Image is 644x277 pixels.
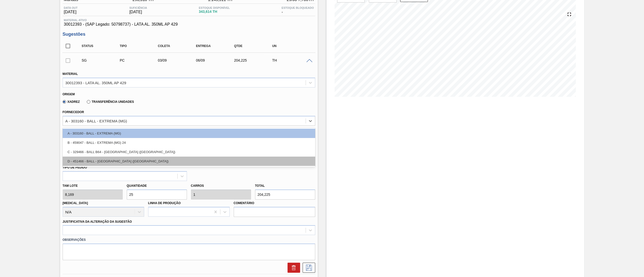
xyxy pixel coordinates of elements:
label: Origem [63,93,75,96]
span: Data out [64,6,78,9]
label: Material [63,72,78,76]
label: Quantidade [127,184,147,188]
label: Total [255,184,265,188]
span: Material ativo [64,19,314,22]
div: Tipo [118,44,162,48]
div: Qtde [233,44,276,48]
div: Excluir Sugestão [285,263,300,273]
div: UN [271,44,314,48]
div: B - 459047 - BALL - EXTREMA (MG) 24 [63,138,315,147]
label: Linha de Produção [148,201,181,205]
label: Transferência Unidades [87,100,134,104]
div: Sugestão Criada [80,58,124,62]
div: TH [271,58,314,62]
span: 30012393 - (SAP Legado: 50798737) - LATA AL. 350ML AP 429 [64,22,314,27]
span: 343,614 TH [199,10,230,14]
h3: Sugestões [63,32,315,37]
div: A - 303160 - BALL - EXTREMA (MG) [63,129,315,138]
span: [DATE] [64,10,78,14]
span: Suficiência [129,6,147,9]
span: [DATE] [129,10,147,14]
span: Estoque Bloqueado [281,6,314,9]
div: 30012393 - LATA AL. 350ML AP 429 [65,80,126,85]
label: Justificativa da Alteração da Sugestão [63,220,132,223]
div: A - 303160 - BALL - EXTREMA (MG) [65,119,127,123]
div: 03/09/2025 [156,58,200,62]
label: Comentário [234,200,315,207]
label: Fornecedor [63,110,84,114]
label: Tam lote [63,182,123,190]
div: Status [80,44,124,48]
div: D - 451466 - BALL - [GEOGRAPHIC_DATA] ([GEOGRAPHIC_DATA]) [63,157,315,166]
div: C - 329466 - BALL B64 - [GEOGRAPHIC_DATA] ([GEOGRAPHIC_DATA]) [63,147,315,157]
label: Xadrez [63,100,80,104]
div: Coleta [156,44,200,48]
label: Observações [63,236,315,244]
label: [MEDICAL_DATA] [63,201,88,205]
div: Entrega [195,44,238,48]
span: Estoque Disponível [199,6,230,9]
div: Pedido de Compra [118,58,162,62]
label: Carros [191,184,204,188]
div: 06/09/2025 [195,58,238,62]
label: Tipo de pedido [63,166,87,169]
div: - [280,6,315,14]
div: Salvar Sugestão [300,263,315,273]
div: 204,225 [233,58,276,62]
